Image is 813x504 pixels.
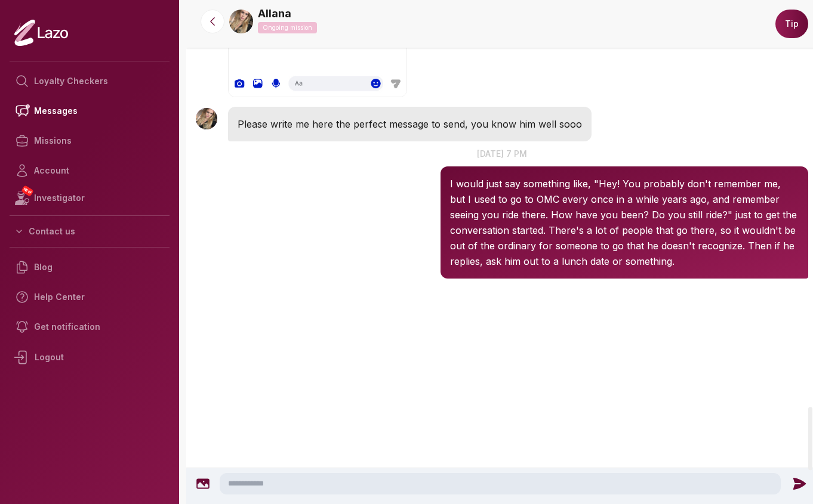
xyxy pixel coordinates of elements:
[258,5,291,22] a: Allana
[10,221,170,242] button: Contact us
[196,108,217,129] img: User avatar
[10,66,170,96] a: Loyalty Checkers
[10,312,170,342] a: Get notification
[10,282,170,312] a: Help Center
[10,185,170,211] a: NEWInvestigator
[238,116,582,132] p: Please write me here the perfect message to send, you know him well sooo
[10,126,170,156] a: Missions
[229,10,253,33] img: 345961d8-fe8f-4b09-90f6-0b2e761ce34b
[258,22,317,33] p: Ongoing mission
[775,10,808,38] button: Tip
[10,252,170,282] a: Blog
[10,96,170,126] a: Messages
[10,342,170,373] div: Logout
[21,185,34,197] span: NEW
[450,176,798,269] p: I would just say something like, "Hey! You probably don't remember me, but I used to go to OMC ev...
[10,156,170,185] a: Account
